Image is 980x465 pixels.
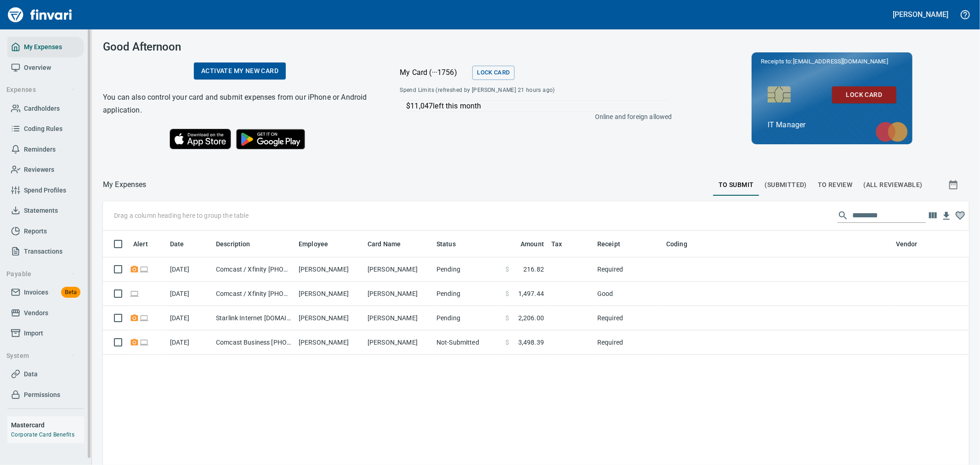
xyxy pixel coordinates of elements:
a: My Expenses [7,37,84,57]
h3: Good Afternoon [103,40,377,53]
p: Online and foreign allowed [392,112,672,121]
span: Spend Limits (refreshed by [PERSON_NAME] 21 hours ago) [400,86,612,95]
span: Employee [299,238,340,250]
span: Lock Card [477,68,510,78]
span: Coding [666,238,687,250]
span: (Submitted) [765,179,807,191]
td: Pending [433,282,502,306]
span: 2,206.00 [518,313,544,323]
td: [DATE] [166,330,212,355]
span: Date [170,238,196,250]
p: Receipts to: [761,57,903,66]
button: System [3,347,79,364]
img: mastercard.svg [871,117,912,147]
span: Reports [24,226,47,237]
img: Download on the App Store [170,129,231,149]
span: Card Name [368,238,413,250]
span: System [6,350,76,362]
a: Cardholders [7,98,84,119]
button: Payable [3,266,79,283]
td: Required [594,257,663,282]
span: Description [216,238,250,250]
span: Alert [133,238,148,250]
td: [PERSON_NAME] [295,282,364,306]
span: Reviewers [24,164,54,176]
td: [PERSON_NAME] [364,257,433,282]
p: $11,047 left this month [406,101,667,112]
a: Overview [7,57,84,78]
span: Amount [509,238,544,250]
td: Comcast Business [PHONE_NUMBER] [GEOGRAPHIC_DATA] [212,330,295,355]
span: Coding Rules [24,123,62,135]
h6: You can also control your card and submit expenses from our iPhone or Android application. [103,91,377,117]
td: [PERSON_NAME] [295,257,364,282]
span: [EMAIL_ADDRESS][DOMAIN_NAME] [792,57,889,66]
h6: Mastercard [11,420,84,430]
span: Employee [299,238,328,250]
span: Online transaction [139,266,149,272]
span: Status [436,238,468,250]
span: Receipt [597,238,620,250]
a: InvoicesBeta [7,282,84,303]
span: 3,498.39 [518,338,544,347]
span: Tax [551,238,574,250]
span: Online transaction [139,315,149,321]
td: [PERSON_NAME] [364,282,433,306]
p: Drag a column heading here to group the table [114,211,249,220]
span: Vendor [896,238,929,250]
button: Choose columns to display [926,209,940,222]
td: Pending [433,257,502,282]
span: Invoices [24,287,48,298]
button: Lock Card [472,66,514,80]
span: Statements [24,205,58,216]
span: Transactions [24,246,62,257]
button: Download Table [940,209,953,223]
span: My Expenses [24,41,62,53]
span: Status [436,238,456,250]
span: $ [505,289,509,298]
a: Permissions [7,385,84,405]
span: Permissions [24,389,60,401]
img: Finvari [6,4,74,26]
a: Corporate Card Benefits [11,431,74,438]
td: Not-Submitted [433,330,502,355]
a: Import [7,323,84,344]
td: Comcast / Xfinity [PHONE_NUMBER] OR [212,282,295,306]
span: Vendors [24,307,48,319]
td: [PERSON_NAME] [295,306,364,330]
a: Reports [7,221,84,242]
span: Coding [666,238,699,250]
h5: [PERSON_NAME] [893,10,948,19]
span: Activate my new card [201,65,278,77]
span: Alert [133,238,160,250]
button: Expenses [3,81,79,98]
a: Coding Rules [7,119,84,139]
td: Starlink Internet [DOMAIN_NAME] CA [212,306,295,330]
td: [DATE] [166,306,212,330]
span: Overview [24,62,51,74]
a: Spend Profiles [7,180,84,201]
span: Amount [521,238,544,250]
span: Vendor [896,238,918,250]
span: Receipt Required [130,266,139,272]
span: Cardholders [24,103,60,114]
td: Good [594,282,663,306]
span: Online transaction [130,290,139,296]
a: Statements [7,200,84,221]
span: $ [505,338,509,347]
a: Transactions [7,241,84,262]
span: (All Reviewable) [864,179,923,191]
td: [PERSON_NAME] [364,306,433,330]
span: To Review [818,179,853,191]
td: [DATE] [166,257,212,282]
span: 216.82 [523,265,544,274]
button: [PERSON_NAME] [891,7,951,22]
span: $ [505,313,509,323]
td: [DATE] [166,282,212,306]
td: Pending [433,306,502,330]
span: Receipt Required [130,315,139,321]
a: Reviewers [7,159,84,180]
a: Data [7,364,84,385]
span: Card Name [368,238,401,250]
